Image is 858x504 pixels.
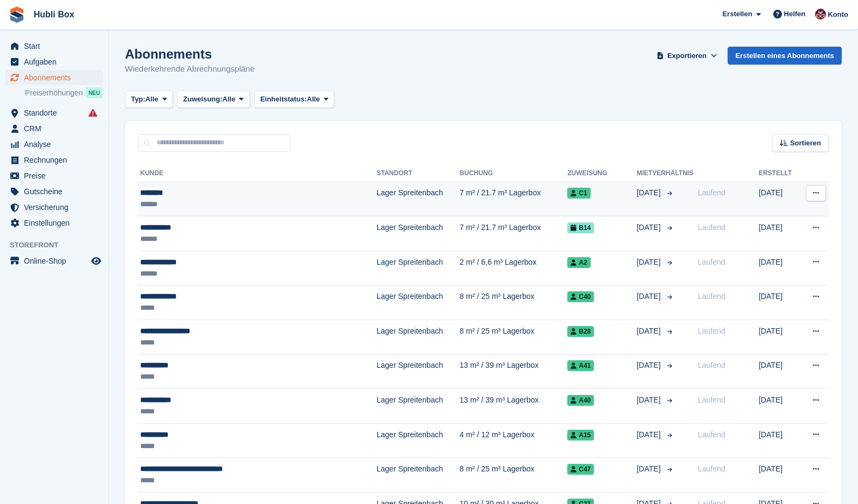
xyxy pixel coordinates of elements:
[567,395,594,406] span: A40
[567,360,594,371] span: A41
[5,105,103,120] a: menu
[5,200,103,215] a: menu
[637,257,663,268] span: [DATE]
[759,423,800,458] td: [DATE]
[698,258,725,266] span: Laufend
[637,326,663,337] span: [DATE]
[377,165,460,182] th: Standort
[5,253,103,269] a: Speisekarte
[24,121,89,136] span: CRM
[567,464,594,475] span: C47
[637,360,663,371] span: [DATE]
[29,5,79,23] a: Hubli Box
[460,251,567,285] td: 2 m² / 6,6 m³ Lagerbox
[24,137,89,152] span: Analyse
[24,200,89,215] span: Versicherung
[698,430,725,439] span: Laufend
[759,458,800,493] td: [DATE]
[5,39,103,54] a: menu
[24,54,89,69] span: Aufgaben
[5,121,103,136] a: menu
[5,168,103,183] a: menu
[759,216,800,251] td: [DATE]
[667,50,706,61] span: Exportieren
[759,251,800,285] td: [DATE]
[24,184,89,199] span: Gutscheine
[377,216,460,251] td: Lager Spreitenbach
[460,423,567,458] td: 4 m² / 12 m³ Lagerbox
[377,458,460,493] td: Lager Spreitenbach
[260,94,307,105] span: Einheitstatus:
[25,87,103,99] a: Preiserhöhungen NEU
[460,389,567,424] td: 13 m² / 39 m³ Lagerbox
[377,285,460,320] td: Lager Spreitenbach
[759,389,800,424] td: [DATE]
[138,165,377,182] th: Kunde
[307,94,320,105] span: Alle
[377,251,460,285] td: Lager Spreitenbach
[728,47,842,65] a: Erstellen eines Abonnements
[567,165,636,182] th: Zuweisung
[759,182,800,216] td: [DATE]
[89,109,97,117] i: Es sind Fehler bei der Synchronisierung von Smart-Einträgen aufgetreten
[183,94,222,105] span: Zuweisung:
[5,137,103,152] a: menu
[24,105,89,120] span: Standorte
[815,9,826,20] img: finn
[698,464,725,473] span: Laufend
[131,94,145,105] span: Typ:
[377,423,460,458] td: Lager Spreitenbach
[377,320,460,355] td: Lager Spreitenbach
[377,389,460,424] td: Lager Spreitenbach
[177,91,250,109] button: Zuweisung: Alle
[10,240,108,251] span: Storefront
[24,253,89,269] span: Online-Shop
[567,430,594,441] span: A15
[222,94,235,105] span: Alle
[567,222,594,233] span: B14
[460,285,567,320] td: 8 m² / 25 m³ Lagerbox
[24,70,89,85] span: Abonnements
[567,326,594,337] span: B28
[698,361,725,369] span: Laufend
[698,188,725,197] span: Laufend
[24,39,89,54] span: Start
[5,152,103,168] a: menu
[637,187,663,199] span: [DATE]
[24,215,89,231] span: Einstellungen
[637,222,663,233] span: [DATE]
[377,182,460,216] td: Lager Spreitenbach
[698,395,725,404] span: Laufend
[637,394,663,406] span: [DATE]
[460,354,567,389] td: 13 m² / 39 m³ Lagerbox
[5,184,103,199] a: menu
[637,429,663,441] span: [DATE]
[377,354,460,389] td: Lager Spreitenbach
[5,70,103,85] a: menu
[9,7,25,23] img: stora-icon-8386f47178a22dfd0bd8f6a31ec36ba5ce8667c1dd55bd0f319d3a0aa187defe.svg
[460,182,567,216] td: 7 m² / 21.7 m³ Lagerbox
[759,354,800,389] td: [DATE]
[460,165,567,182] th: Buchung
[698,292,725,301] span: Laufend
[637,165,693,182] th: Mietverhältnis
[637,463,663,475] span: [DATE]
[790,138,821,149] span: Sortieren
[698,223,725,232] span: Laufend
[655,47,719,65] button: Exportieren
[759,285,800,320] td: [DATE]
[460,458,567,493] td: 8 m² / 25 m³ Lagerbox
[90,254,103,267] a: Vorschau-Shop
[722,9,752,20] span: Erstellen
[5,215,103,231] a: menu
[125,63,255,75] p: Wiederkehrende Abrechnungspläne
[125,47,255,61] h1: Abonnements
[24,152,89,168] span: Rechnungen
[698,327,725,335] span: Laufend
[5,54,103,69] a: menu
[759,320,800,355] td: [DATE]
[460,320,567,355] td: 8 m² / 25 m³ Lagerbox
[24,168,89,183] span: Preise
[828,9,848,20] span: Konto
[145,94,158,105] span: Alle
